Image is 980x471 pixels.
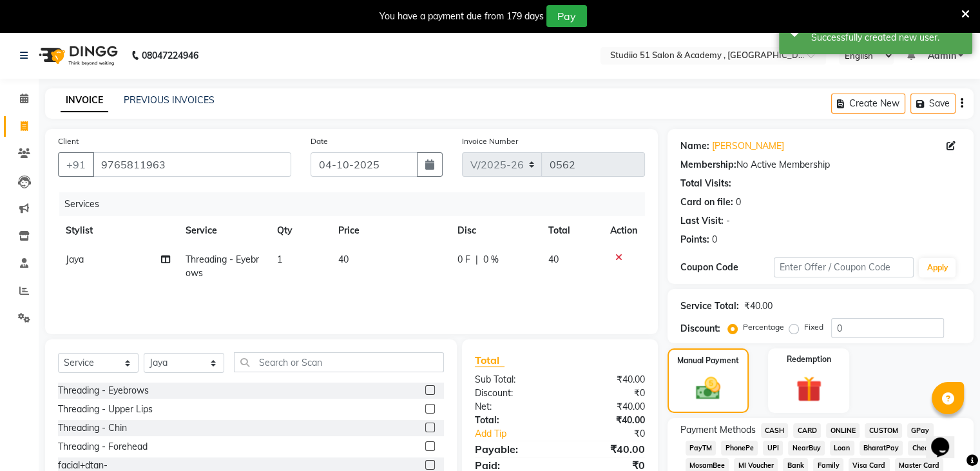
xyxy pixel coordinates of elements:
[744,299,773,313] div: ₹40.00
[680,177,731,190] div: Total Visits:
[680,139,709,153] div: Name:
[457,253,470,266] span: 0 F
[677,355,739,366] label: Manual Payment
[234,352,444,372] input: Search or Scan
[465,427,575,441] a: Add Tip
[787,354,831,365] label: Redemption
[774,257,914,277] input: Enter Offer / Coupon Code
[910,94,956,114] button: Save
[793,423,821,438] span: CARD
[93,152,291,177] input: Search by Name/Mobile/Email/Code
[680,423,756,437] span: Payment Methods
[560,441,655,457] div: ₹40.00
[58,421,127,435] div: Threading - Chin
[476,253,478,266] span: |
[61,89,108,112] a: INVOICE
[475,354,504,367] span: Total
[186,254,259,279] span: Threading - Eyebrows
[483,253,499,266] span: 0 %
[178,216,269,245] th: Service
[788,441,825,456] span: NearBuy
[541,216,602,245] th: Total
[560,400,655,414] div: ₹40.00
[680,322,720,336] div: Discount:
[560,373,655,386] div: ₹40.00
[450,216,541,245] th: Disc
[865,423,902,438] span: CUSTOM
[680,233,709,246] div: Points:
[462,135,518,147] label: Invoice Number
[58,440,148,454] div: Threading - Forehead
[736,195,741,209] div: 0
[743,321,784,333] label: Percentage
[826,423,860,438] span: ONLINE
[338,254,349,265] span: 40
[560,414,655,427] div: ₹40.00
[548,254,559,265] span: 40
[680,195,733,209] div: Card on file:
[380,10,544,23] div: You have a payment due from 179 days
[331,216,450,245] th: Price
[860,441,903,456] span: BharatPay
[66,254,84,265] span: Jaya
[58,403,153,416] div: Threading - Upper Lips
[58,135,79,147] label: Client
[927,49,956,63] span: Admin
[831,94,905,114] button: Create New
[926,419,967,458] iframe: chat widget
[788,373,830,405] img: _gift.svg
[58,216,178,245] th: Stylist
[59,192,655,216] div: Services
[124,94,215,106] a: PREVIOUS INVOICES
[908,441,941,456] span: Cheque
[680,214,724,228] div: Last Visit:
[269,216,331,245] th: Qty
[33,37,121,74] img: logo
[726,214,730,228] div: -
[560,386,655,400] div: ₹0
[804,321,823,333] label: Fixed
[465,386,560,400] div: Discount:
[761,423,789,438] span: CASH
[907,423,934,438] span: GPay
[721,441,758,456] span: PhonePe
[763,441,783,456] span: UPI
[546,5,587,27] button: Pay
[680,158,736,172] div: Membership:
[575,427,654,441] div: ₹0
[680,261,774,274] div: Coupon Code
[680,158,961,172] div: No Active Membership
[311,135,328,147] label: Date
[712,139,784,153] a: [PERSON_NAME]
[830,441,854,456] span: Loan
[602,216,645,245] th: Action
[686,441,716,456] span: PayTM
[58,152,94,177] button: +91
[465,414,560,427] div: Total:
[811,31,963,45] div: Successfully created new user.
[465,400,560,414] div: Net:
[465,441,560,457] div: Payable:
[277,254,282,265] span: 1
[712,233,717,246] div: 0
[142,37,198,74] b: 08047224946
[465,373,560,386] div: Sub Total:
[688,374,728,403] img: _cash.svg
[58,384,149,397] div: Threading - Eyebrows
[919,258,956,277] button: Apply
[680,299,739,313] div: Service Total:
